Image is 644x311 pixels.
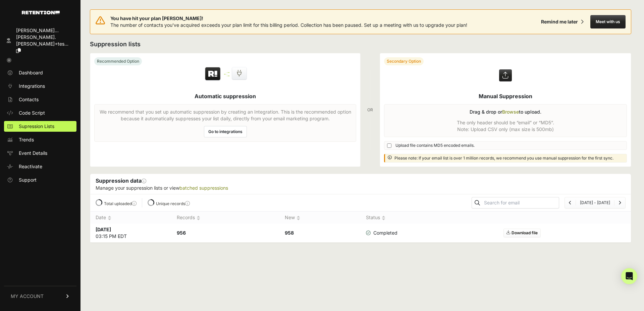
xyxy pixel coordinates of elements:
[204,126,247,137] a: Go to integrations
[621,268,637,284] div: Open Intercom Messenger
[361,211,415,224] th: Status
[367,53,373,167] div: OR
[541,18,578,25] div: Remind me later
[16,34,68,47] span: [PERSON_NAME].[PERSON_NAME]+tes...
[395,143,475,148] span: Upload file contains MD5 encoded emails.
[11,293,44,300] span: MY ACCOUNT
[4,25,76,56] a: [PERSON_NAME]... [PERSON_NAME].[PERSON_NAME]+tes...
[90,174,631,194] div: Suppression data
[110,15,467,22] span: You have hit your plan [PERSON_NAME]!
[19,150,47,157] span: Event Details
[224,74,229,75] img: integration
[22,11,60,14] img: Retention.com
[4,286,76,306] a: MY ACCOUNT
[503,229,541,237] a: Download file
[19,69,43,76] span: Dashboard
[90,211,171,224] th: Date
[4,134,76,145] a: Trends
[4,121,76,132] a: Supression Lists
[619,200,621,205] a: Next
[224,75,229,76] img: integration
[4,175,76,185] a: Support
[4,108,76,118] a: Code Script
[19,136,34,143] span: Trends
[297,215,300,221] img: no_sort-eaf950dc5ab64cae54d48a5578032e96f70b2ecb7d747501f34c8f2db400fb66.gif
[366,230,397,236] span: Completed
[90,40,631,49] h2: Suppression lists
[565,197,626,208] nav: Page navigation
[177,230,186,236] strong: 956
[197,215,200,221] img: no_sort-eaf950dc5ab64cae54d48a5578032e96f70b2ecb7d747501f34c8f2db400fb66.gif
[19,110,45,116] span: Code Script
[4,161,76,172] a: Reactivate
[90,224,171,242] td: 03:15 PM EDT
[16,27,74,34] div: [PERSON_NAME]...
[99,109,352,122] p: We recommend that you set up automatic suppression by creating an Integration. This is the recomm...
[179,185,228,191] a: batched suppressions
[19,83,45,89] span: Integrations
[387,143,391,148] input: Upload file contains MD5 encoded emails.
[576,200,614,205] li: [DATE] - [DATE]
[483,198,559,207] input: Search for email
[224,72,229,73] img: integration
[4,81,76,91] a: Integrations
[94,57,142,65] div: Recommended Option
[590,15,626,28] button: Meet with us
[285,230,294,236] strong: 958
[195,92,256,100] h5: Automatic suppression
[171,211,279,224] th: Records
[108,215,111,221] img: no_sort-eaf950dc5ab64cae54d48a5578032e96f70b2ecb7d747501f34c8f2db400fb66.gif
[279,211,361,224] th: New
[538,16,586,28] button: Remind me later
[204,67,221,81] img: Retention
[110,22,467,28] span: The number of contacts you've acquired exceeds your plan limit for this billing period. Collectio...
[4,67,76,78] a: Dashboard
[4,94,76,105] a: Contacts
[104,201,137,206] label: Total uploaded
[4,148,76,159] a: Event Details
[19,177,37,183] span: Support
[96,185,626,191] p: Manage your suppression lists or view
[382,215,385,221] img: no_sort-eaf950dc5ab64cae54d48a5578032e96f70b2ecb7d747501f34c8f2db400fb66.gif
[19,96,39,103] span: Contacts
[96,227,111,232] strong: [DATE]
[19,163,42,170] span: Reactivate
[569,200,572,205] a: Previous
[19,123,54,130] span: Supression Lists
[156,201,190,206] label: Unique records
